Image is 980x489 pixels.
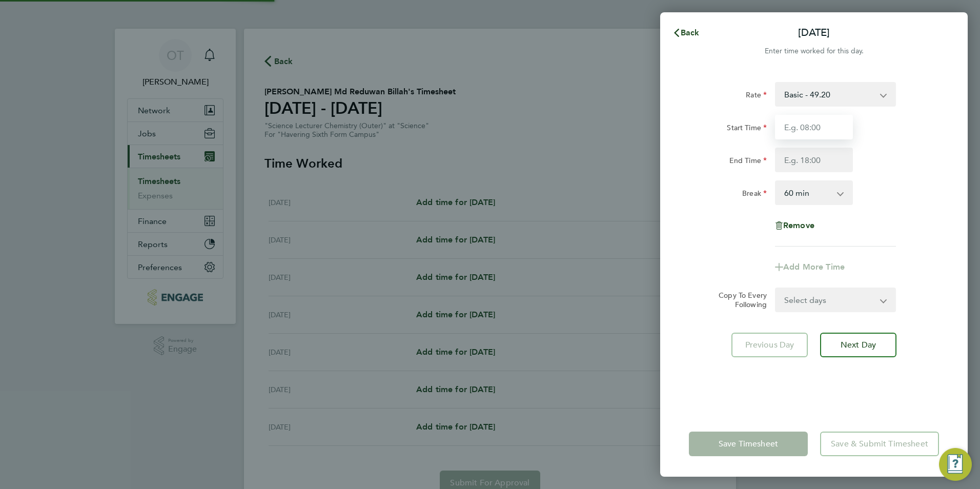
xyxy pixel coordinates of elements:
span: Next Day [841,340,876,350]
label: End Time [729,156,767,168]
input: E.g. 18:00 [775,148,853,172]
button: Back [662,23,710,43]
button: Engage Resource Center [939,448,972,481]
div: Enter time worked for this day. [660,45,968,57]
span: Back [681,28,700,37]
label: Start Time [727,123,767,135]
label: Copy To Every Following [710,291,767,309]
label: Break [742,189,767,201]
label: Rate [746,90,767,103]
button: Remove [775,221,814,230]
input: E.g. 08:00 [775,115,853,139]
p: [DATE] [798,26,830,40]
button: Next Day [820,333,896,357]
span: Remove [783,220,814,230]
